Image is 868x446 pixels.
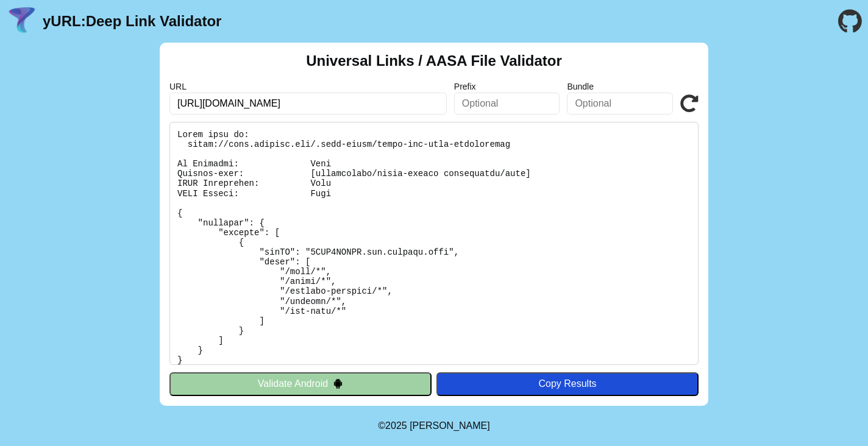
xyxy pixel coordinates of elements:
a: yURL:Deep Link Validator [43,13,221,30]
input: Optional [454,93,560,115]
input: Optional [567,93,673,115]
h2: Universal Links / AASA File Validator [306,52,562,69]
a: Michael Ibragimchayev's Personal Site [410,420,490,431]
img: droidIcon.svg [333,378,343,389]
span: 2025 [385,420,407,431]
label: URL [169,82,447,91]
button: Validate Android [169,372,432,395]
div: Copy Results [443,378,692,389]
img: yURL Logo [6,5,38,37]
button: Copy Results [436,372,699,395]
input: Required [169,93,447,115]
footer: © [378,406,489,446]
label: Bundle [567,82,673,91]
label: Prefix [454,82,560,91]
pre: Lorem ipsu do: sitam://cons.adipisc.eli/.sedd-eiusm/tempo-inc-utla-etdoloremag Al Enimadmi: Veni ... [169,122,699,365]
